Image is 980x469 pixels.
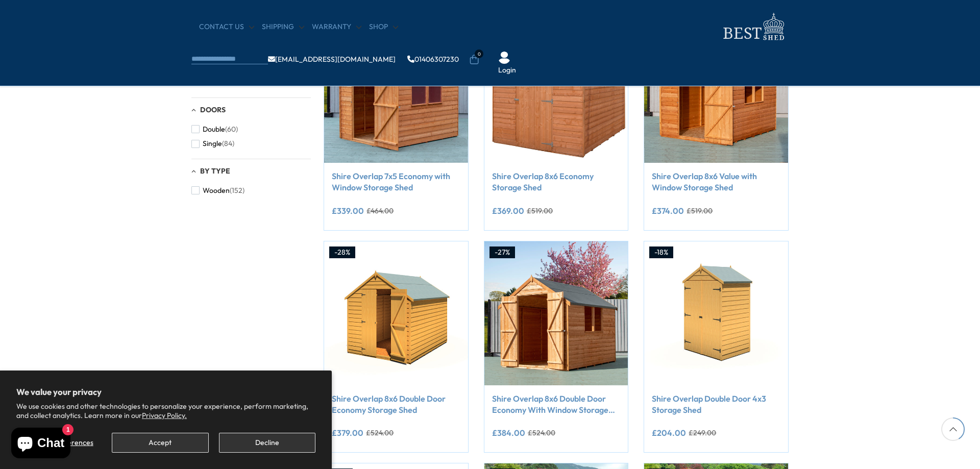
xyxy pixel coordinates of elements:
span: (126) [246,78,261,87]
span: Doors [200,105,226,114]
span: (152) [230,186,244,195]
del: £524.00 [366,429,394,436]
img: Shire Overlap 8x6 Double Door Economy Storage Shed - Best Shed [324,241,468,385]
del: £519.00 [527,207,553,214]
img: logo [717,10,789,43]
a: 01406307230 [407,56,459,63]
span: Single [203,139,222,148]
ins: £339.00 [332,207,364,215]
a: Privacy Policy. [142,411,187,420]
span: (84) [222,139,234,148]
del: £249.00 [689,429,716,436]
a: Warranty [312,22,361,32]
img: Shire Overlap 8x6 Economy Storage Shed - Best Shed [484,19,628,163]
p: We use cookies and other technologies to personalize your experience, perform marketing, and coll... [16,402,315,420]
span: Wooden [203,186,230,195]
ins: £374.00 [652,207,684,215]
del: £519.00 [687,207,713,214]
a: CONTACT US [199,22,254,32]
span: By Type [200,166,230,176]
a: Shire Overlap 8x6 Economy Storage Shed [492,170,621,193]
a: Shire Overlap 7x5 Economy with Window Storage Shed [332,170,460,193]
span: (60) [225,125,238,134]
ins: £384.00 [492,429,525,437]
img: Shire Overlap 7x5 Economy with Window Storage Shed - Best Shed [324,19,468,163]
button: Accept [112,433,208,453]
a: Shire Overlap 8x6 Value with Window Storage Shed [652,170,780,193]
button: Double [191,122,238,137]
a: [EMAIL_ADDRESS][DOMAIN_NAME] [268,56,396,63]
del: £524.00 [528,429,555,436]
ins: £369.00 [492,207,524,215]
div: -27% [489,246,515,259]
h2: We value your privacy [16,387,315,397]
img: User Icon [498,52,510,64]
button: Single [191,136,234,151]
img: Shire Overlap 8x6 Double Door Economy With Window Storage Shed - Best Shed [484,241,628,385]
span: 0 [475,50,483,58]
div: -18% [649,246,673,259]
ins: £204.00 [652,429,686,437]
span: Double [203,125,225,134]
del: £464.00 [366,207,394,214]
button: Wooden [191,183,244,198]
img: Shire Overlap Double Door 4x3 Storage Shed - Best Shed [644,241,788,385]
button: Decline [219,433,315,453]
a: Shipping [262,22,304,32]
span: With Window [203,78,246,87]
a: Shop [369,22,398,32]
ins: £379.00 [332,429,363,437]
a: Shire Overlap 8x6 Double Door Economy With Window Storage Shed [492,393,621,416]
a: 0 [469,55,479,65]
a: Shire Overlap Double Door 4x3 Storage Shed [652,393,780,416]
inbox-online-store-chat: Shopify online store chat [8,428,73,461]
a: Login [498,65,516,76]
a: Shire Overlap 8x6 Double Door Economy Storage Shed [332,393,460,416]
div: -28% [329,246,355,259]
